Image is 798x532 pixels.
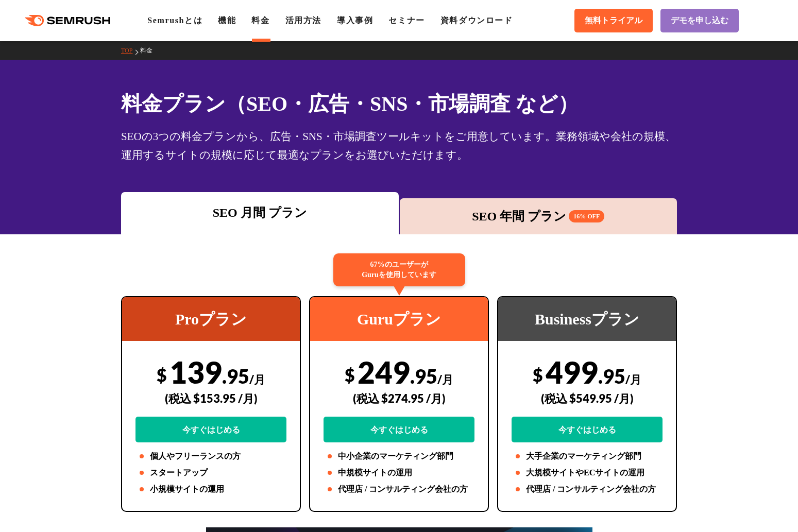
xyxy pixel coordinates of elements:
div: (税込 $549.95 /月) [512,380,663,417]
a: セミナー [388,16,425,25]
div: 499 [512,354,663,442]
a: デモを申し込む [660,9,739,32]
div: SEO 年間 プラン [405,207,672,226]
span: /月 [437,372,453,386]
li: 代理店 / コンサルティング会社の方 [512,483,663,495]
a: 活用方法 [285,16,321,25]
span: デモを申し込む [671,15,728,26]
li: 大手企業のマーケティング部門 [512,450,663,462]
li: 小規模サイトの運用 [135,483,286,495]
div: 139 [135,354,286,442]
span: $ [345,364,355,385]
div: Guruプラン [310,297,488,341]
span: /月 [249,372,265,386]
a: 今すぐはじめる [512,417,663,442]
span: .95 [222,364,249,388]
span: 無料トライアル [585,15,642,26]
li: 中小企業のマーケティング部門 [324,450,474,462]
a: TOP [121,47,140,54]
a: 今すぐはじめる [324,417,474,442]
div: 249 [324,354,474,442]
h1: 料金プラン（SEO・広告・SNS・市場調査 など） [121,89,677,119]
span: .95 [598,364,625,388]
div: Businessプラン [498,297,676,341]
div: (税込 $274.95 /月) [324,380,474,417]
a: 料金 [140,47,160,54]
span: $ [533,364,543,385]
li: 大規模サイトやECサイトの運用 [512,467,663,479]
li: 個人やフリーランスの方 [135,450,286,462]
span: /月 [625,372,641,386]
li: 中規模サイトの運用 [324,467,474,479]
li: 代理店 / コンサルティング会社の方 [324,483,474,495]
a: 今すぐはじめる [135,417,286,442]
span: 16% OFF [569,210,604,222]
a: 資料ダウンロード [440,16,513,25]
div: 67%のユーザーが Guruを使用しています [333,253,465,286]
li: スタートアップ [135,467,286,479]
span: $ [157,364,167,385]
div: SEO 月間 プラン [126,203,394,222]
span: .95 [410,364,437,388]
a: 無料トライアル [574,9,653,32]
a: Semrushとは [147,16,202,25]
a: 導入事例 [337,16,373,25]
a: 機能 [218,16,236,25]
a: 料金 [251,16,269,25]
div: SEOの3つの料金プランから、広告・SNS・市場調査ツールキットをご用意しています。業務領域や会社の規模、運用するサイトの規模に応じて最適なプランをお選びいただけます。 [121,127,677,164]
div: Proプラン [122,297,300,341]
div: (税込 $153.95 /月) [135,380,286,417]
